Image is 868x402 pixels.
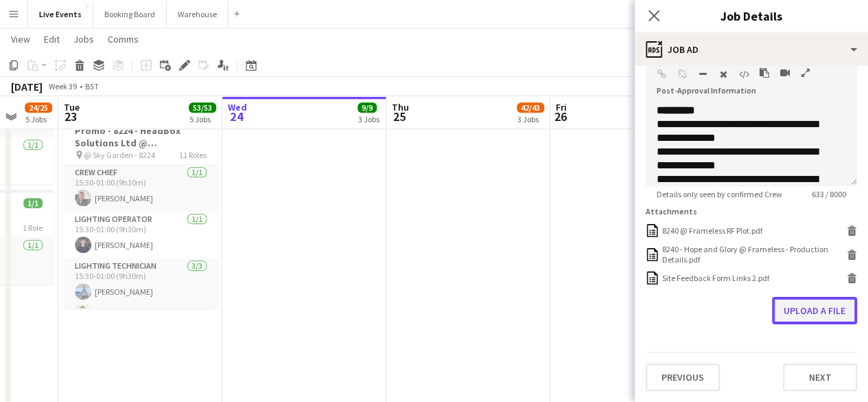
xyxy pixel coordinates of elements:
[108,33,139,45] span: Comms
[189,114,215,124] div: 5 Jobs
[11,33,30,45] span: View
[646,189,793,199] span: Details only seen by confirmed Crew
[390,109,409,124] span: 25
[64,258,218,345] app-card-role: Lighting Technician3/315:30-01:00 (9h30m)[PERSON_NAME][PERSON_NAME]
[189,102,216,113] span: 53/53
[64,124,218,149] h3: Promo - 8224 - HeadBox Solutions Ltd @ [GEOGRAPHIC_DATA]
[760,67,769,78] button: Paste as plain text
[517,114,543,124] div: 3 Jobs
[698,69,707,80] button: Horizontal Line
[11,80,43,93] div: [DATE]
[646,364,720,391] button: Previous
[392,101,409,113] span: Thu
[64,104,218,308] app-job-card: 15:30-01:00 (9h30m) (Wed)17/17Promo - 8224 - HeadBox Solutions Ltd @ [GEOGRAPHIC_DATA] @ Sky Gard...
[38,30,65,48] a: Edit
[64,212,218,258] app-card-role: Lighting Operator1/115:30-01:00 (9h30m)[PERSON_NAME]
[25,114,51,124] div: 5 Jobs
[62,109,80,124] span: 23
[226,109,247,124] span: 24
[28,1,93,27] button: Live Events
[45,81,80,91] span: Week 39
[554,109,567,124] span: 26
[646,206,697,216] label: Attachments
[5,30,36,48] a: View
[801,67,810,78] button: Fullscreen
[635,33,868,66] div: Job Ad
[73,33,94,45] span: Jobs
[84,150,155,160] span: @ Sky Garden - 8224
[358,114,379,124] div: 3 Jobs
[662,244,843,265] div: 8240 - Hope and Glory @ Frameless - Production Details.pdf
[85,81,99,91] div: BST
[801,189,857,199] span: 633 / 8000
[64,101,80,113] span: Tue
[780,67,790,78] button: Insert video
[635,7,868,25] h3: Job Details
[25,102,52,113] span: 24/25
[23,198,43,208] span: 1/1
[23,223,43,233] span: 1 Role
[228,101,247,113] span: Wed
[68,30,99,48] a: Jobs
[357,102,377,113] span: 9/9
[167,1,228,27] button: Warehouse
[783,364,857,391] button: Next
[517,102,544,113] span: 42/43
[179,150,207,160] span: 11 Roles
[662,273,769,283] div: Site Feedback Form Links 2.pdf
[662,225,762,236] div: 8240 @ Frameless RF Plot.pdf
[739,69,749,80] button: HTML Code
[64,165,218,212] app-card-role: Crew Chief1/115:30-01:00 (9h30m)[PERSON_NAME]
[556,101,567,113] span: Fri
[718,69,728,80] button: Clear Formatting
[93,1,167,27] button: Booking Board
[44,33,60,45] span: Edit
[102,30,144,48] a: Comms
[772,297,857,324] button: Upload a file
